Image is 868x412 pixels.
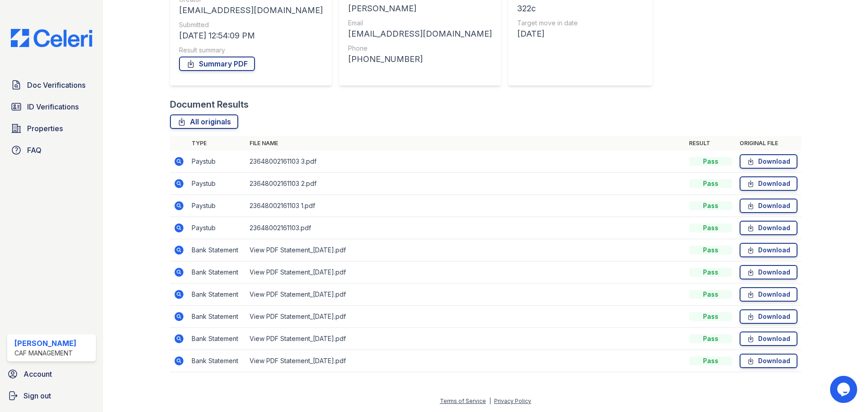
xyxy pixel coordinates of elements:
[689,268,732,277] div: Pass
[179,4,323,17] div: [EMAIL_ADDRESS][DOMAIN_NAME]
[188,350,246,372] td: Bank Statement
[689,312,732,321] div: Pass
[188,261,246,284] td: Bank Statement
[685,136,736,151] th: Result
[736,136,801,151] th: Original file
[348,44,492,53] div: Phone
[517,28,643,40] div: [DATE]
[179,57,255,71] a: Summary PDF
[740,199,797,213] a: Download
[830,376,859,403] iframe: chat widget
[494,398,531,404] a: Privacy Policy
[246,261,685,284] td: View PDF Statement_[DATE].pdf
[348,19,492,28] div: Email
[188,328,246,350] td: Bank Statement
[740,154,797,169] a: Download
[689,334,732,343] div: Pass
[188,136,246,151] th: Type
[27,101,79,112] span: ID Verifications
[188,306,246,328] td: Bank Statement
[246,239,685,261] td: View PDF Statement_[DATE].pdf
[170,98,249,111] div: Document Results
[348,53,492,66] div: [PHONE_NUMBER]
[517,2,643,15] div: 322c
[27,145,42,156] span: FAQ
[740,221,797,235] a: Download
[188,239,246,261] td: Bank Statement
[689,179,732,188] div: Pass
[348,2,492,15] div: [PERSON_NAME]
[246,217,685,239] td: 23648002161103.pdf
[4,365,99,383] a: Account
[179,46,323,55] div: Result summary
[27,123,63,134] span: Properties
[7,119,96,137] a: Properties
[14,349,76,358] div: CAF Management
[179,20,323,29] div: Submitted
[7,76,96,94] a: Doc Verifications
[246,195,685,217] td: 23648002161103 1.pdf
[740,176,797,191] a: Download
[689,246,732,255] div: Pass
[489,398,491,404] div: |
[689,356,732,365] div: Pass
[246,136,685,151] th: File name
[246,151,685,173] td: 23648002161103 3.pdf
[188,151,246,173] td: Paystub
[740,265,797,279] a: Download
[740,243,797,257] a: Download
[740,309,797,324] a: Download
[689,157,732,166] div: Pass
[440,398,486,404] a: Terms of Service
[14,338,76,349] div: [PERSON_NAME]
[170,114,238,129] a: All originals
[4,29,99,47] img: CE_Logo_Blue-a8612792a0a2168367f1c8372b55b34899dd931a85d93a1a3d3e32e68fde9ad4.png
[188,173,246,195] td: Paystub
[740,287,797,302] a: Download
[188,284,246,306] td: Bank Statement
[188,217,246,239] td: Paystub
[179,29,323,42] div: [DATE] 12:54:09 PM
[740,331,797,346] a: Download
[246,306,685,328] td: View PDF Statement_[DATE].pdf
[24,390,51,401] span: Sign out
[24,369,52,379] span: Account
[7,141,96,159] a: FAQ
[246,284,685,306] td: View PDF Statement_[DATE].pdf
[740,354,797,368] a: Download
[689,290,732,299] div: Pass
[27,80,85,90] span: Doc Verifications
[188,195,246,217] td: Paystub
[689,223,732,232] div: Pass
[4,387,99,405] a: Sign out
[517,19,643,28] div: Target move in date
[7,98,96,116] a: ID Verifications
[246,173,685,195] td: 23648002161103 2.pdf
[348,28,492,40] div: [EMAIL_ADDRESS][DOMAIN_NAME]
[246,328,685,350] td: View PDF Statement_[DATE].pdf
[689,201,732,210] div: Pass
[246,350,685,372] td: View PDF Statement_[DATE].pdf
